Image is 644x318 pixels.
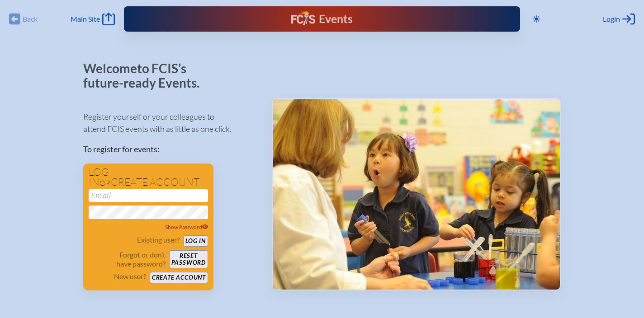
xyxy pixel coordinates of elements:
a: Main Site [71,13,115,25]
button: Log in [183,235,208,247]
p: Welcome to FCIS’s future-ready Events. [83,61,210,90]
span: Main Site [71,14,100,23]
input: Email [89,189,208,202]
h1: Log in create account [89,167,208,187]
span: Show Password [165,224,208,230]
div: FCIS Events — Future ready [237,11,407,27]
button: Create account [150,272,208,283]
p: Existing user? [137,235,180,244]
p: Register yourself or your colleagues to attend FCIS events with as little as one click. [83,111,257,135]
p: To register for events: [83,143,257,155]
span: Login [603,14,620,23]
span: or [99,178,111,187]
p: New user? [114,272,146,281]
img: Events [273,99,560,290]
button: Resetpassword [169,250,208,268]
p: Forgot or don’t have password? [89,250,166,268]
